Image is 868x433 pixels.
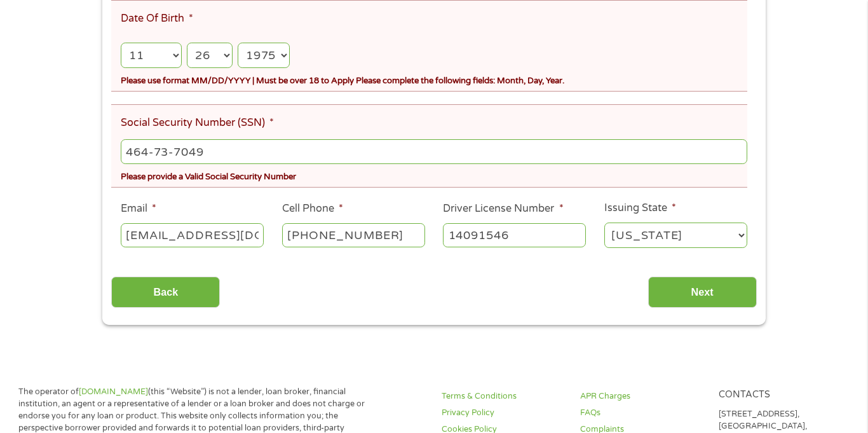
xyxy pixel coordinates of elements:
[442,390,565,402] a: Terms & Conditions
[121,116,274,130] label: Social Security Number (SSN)
[121,166,747,183] div: Please provide a Valid Social Security Number
[442,407,565,419] a: Privacy Policy
[282,202,343,216] label: Cell Phone
[719,389,842,401] h4: Contacts
[111,277,220,308] input: Back
[648,277,757,308] input: Next
[282,223,425,247] input: (541) 754-3010
[580,390,703,402] a: APR Charges
[121,223,264,247] input: john@gmail.com
[121,139,747,163] input: 078-05-1120
[121,71,747,88] div: Please use format MM/DD/YYYY | Must be over 18 to Apply Please complete the following fields: Mon...
[121,202,156,216] label: Email
[443,202,563,216] label: Driver License Number
[79,387,148,397] a: [DOMAIN_NAME]
[580,407,703,419] a: FAQs
[604,202,676,215] label: Issuing State
[121,12,193,25] label: Date Of Birth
